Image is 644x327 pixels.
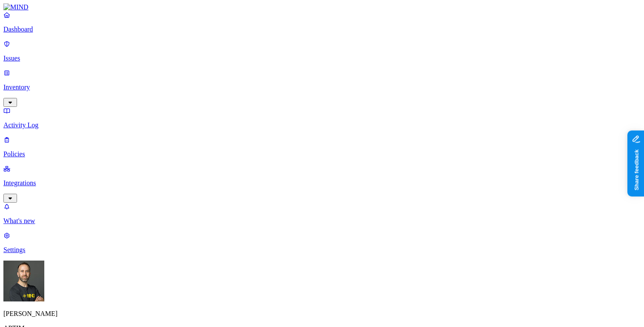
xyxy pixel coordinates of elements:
a: Inventory [3,69,641,106]
p: Policies [3,150,641,158]
p: [PERSON_NAME] [3,310,641,318]
img: Tom Mayblum [3,261,44,301]
a: Settings [3,232,641,254]
p: What's new [3,217,641,225]
a: Issues [3,40,641,62]
a: What's new [3,203,641,225]
p: Settings [3,246,641,254]
p: Activity Log [3,121,641,129]
a: Activity Log [3,107,641,129]
a: Policies [3,136,641,158]
p: Inventory [3,83,641,91]
p: Dashboard [3,26,641,33]
a: MIND [3,3,641,11]
p: Issues [3,54,641,62]
a: Dashboard [3,11,641,33]
a: Integrations [3,165,641,201]
img: MIND [3,3,29,11]
p: Integrations [3,179,641,187]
